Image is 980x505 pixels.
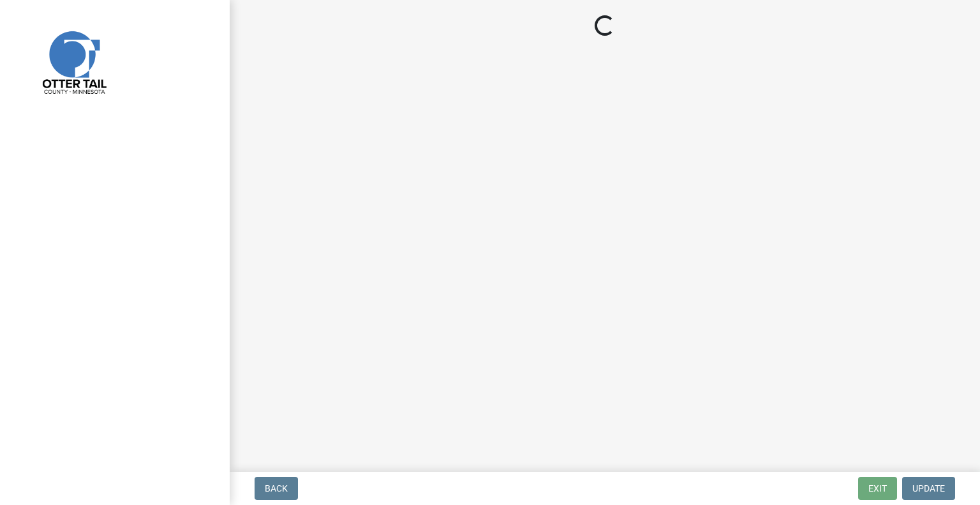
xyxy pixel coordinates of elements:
[902,477,955,500] button: Update
[26,13,121,109] img: Otter Tail County, Minnesota
[265,483,288,494] span: Back
[858,477,897,500] button: Exit
[912,483,945,494] span: Update
[255,477,298,500] button: Back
